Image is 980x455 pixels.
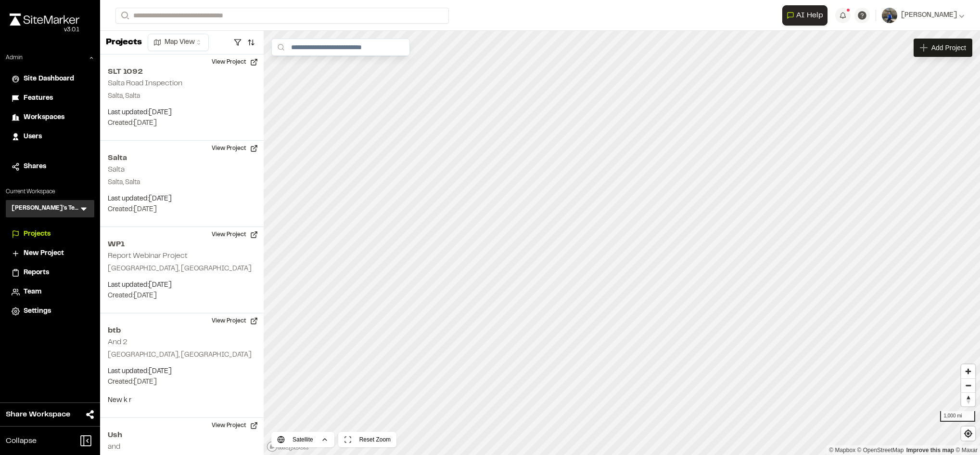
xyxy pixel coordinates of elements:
h3: [PERSON_NAME]'s Test [12,204,79,214]
p: Last updated: [DATE] [108,107,256,118]
div: 1,000 mi [940,411,975,422]
a: New Project [12,248,89,259]
h2: SLT 1092 [108,66,256,78]
canvas: Map [264,31,980,455]
button: Zoom in [961,364,975,378]
button: Reset bearing to north [961,392,975,406]
p: Current Workspace [6,187,94,196]
p: [GEOGRAPHIC_DATA], [GEOGRAPHIC_DATA] [108,350,256,361]
button: Find my location [961,427,975,441]
p: New k r [108,395,256,406]
span: AI Help [796,10,823,21]
p: [GEOGRAPHIC_DATA], [GEOGRAPHIC_DATA] [108,264,256,274]
span: [PERSON_NAME] [901,10,957,21]
p: Last updated: [DATE] [108,280,256,291]
h2: And 2 [108,339,127,346]
h2: and [108,443,120,450]
h2: btb [108,325,256,336]
h2: Salta [108,152,256,164]
span: Reports [24,268,49,278]
button: Satellite [271,432,334,447]
a: Site Dashboard [12,74,89,84]
span: Shares [24,161,46,172]
div: Oh geez...please don't... [10,26,79,34]
span: Settings [24,306,51,317]
a: Projects [12,229,89,240]
button: Zoom out [961,378,975,392]
h2: Salta [108,166,125,173]
img: User [882,8,897,23]
p: Created: [DATE] [108,204,256,215]
span: Add Project [931,43,966,53]
a: Reports [12,268,89,278]
a: Mapbox [829,447,855,454]
a: Settings [12,306,89,317]
span: Team [24,287,41,297]
span: Users [24,132,42,142]
div: Open AI Assistant [782,5,831,26]
a: Shares [12,161,89,172]
span: Reset bearing to north [961,393,975,406]
a: Mapbox logo [267,441,309,452]
h2: Ush [108,429,256,441]
p: Created: [DATE] [108,291,256,301]
span: Zoom out [961,379,975,392]
span: Share Workspace [6,409,70,420]
p: Salta, Salta [108,91,256,102]
a: Users [12,132,89,142]
h2: Salta Road Inspection [108,80,182,87]
img: rebrand.png [10,13,79,26]
a: Team [12,287,89,297]
p: Last updated: [DATE] [108,194,256,204]
span: Collapse [6,435,37,447]
a: Maxar [955,447,978,454]
button: View Project [206,313,264,329]
button: View Project [206,141,264,156]
p: Admin [6,54,23,62]
p: Last updated: [DATE] [108,366,256,377]
p: Created: [DATE] [108,377,256,388]
p: Projects [106,36,142,49]
p: Salta, Salta [108,177,256,188]
a: Map feedback [906,447,954,454]
button: View Project [206,54,264,70]
button: View Project [206,227,264,242]
span: New Project [24,248,64,259]
a: OpenStreetMap [857,447,904,454]
span: Features [24,93,53,104]
button: Reset Zoom [338,432,396,447]
button: View Project [206,418,264,433]
span: Site Dashboard [24,74,74,84]
button: Open AI Assistant [782,5,827,26]
h2: Report Webinar Project [108,253,188,259]
a: Features [12,93,89,104]
span: Workspaces [24,112,64,123]
p: Created: [DATE] [108,118,256,129]
span: Projects [24,229,51,240]
button: Search [115,8,133,24]
a: Workspaces [12,112,89,123]
button: [PERSON_NAME] [882,8,965,23]
h2: WP1 [108,239,256,250]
